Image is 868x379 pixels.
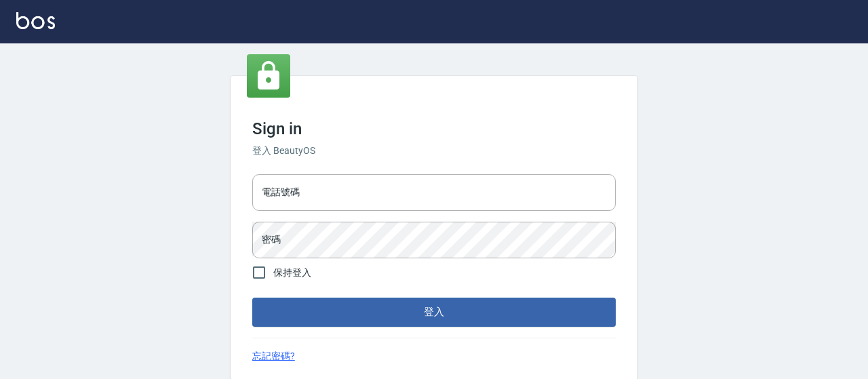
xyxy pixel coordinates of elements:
[252,349,295,363] a: 忘記密碼?
[252,119,616,138] h3: Sign in
[252,144,616,158] h6: 登入 BeautyOS
[16,12,55,29] img: Logo
[252,298,616,326] button: 登入
[273,266,311,280] span: 保持登入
